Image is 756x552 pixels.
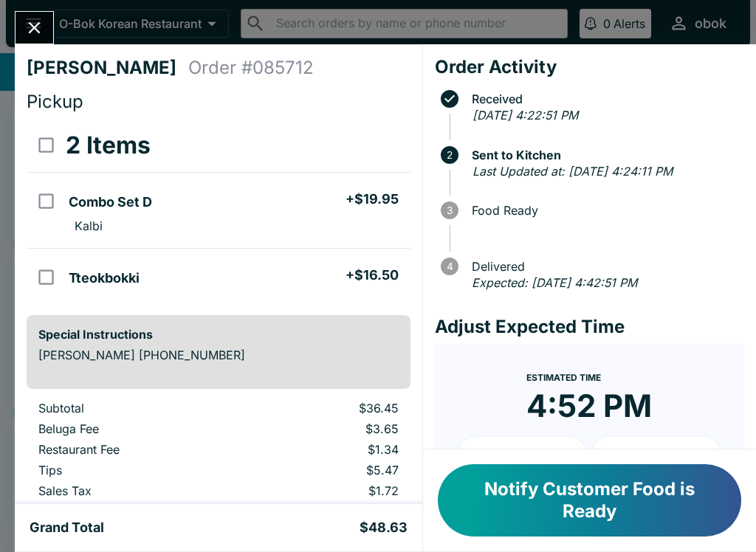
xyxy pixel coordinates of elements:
[38,327,399,342] h6: Special Instructions
[464,92,744,106] span: Received
[446,261,453,272] text: 4
[447,149,453,161] text: 2
[458,437,587,474] button: + 10
[255,421,399,436] p: $3.65
[435,56,744,78] h4: Order Activity
[526,372,601,383] span: Estimated Time
[346,266,399,284] h5: + $16.50
[255,401,399,415] p: $36.45
[69,269,140,287] h5: Tteokbokki
[255,483,399,498] p: $1.72
[27,119,410,303] table: orders table
[472,275,637,290] em: Expected: [DATE] 4:42:51 PM
[38,463,231,477] p: Tips
[30,519,104,537] h5: Grand Total
[38,421,231,436] p: Beluga Fee
[255,442,399,457] p: $1.34
[38,442,231,457] p: Restaurant Fee
[464,148,744,162] span: Sent to Kitchen
[69,193,152,211] h5: Combo Set D
[526,387,652,425] time: 4:52 PM
[255,463,399,477] p: $5.47
[188,57,314,79] h4: Order # 085712
[447,204,453,216] text: 3
[66,131,151,160] h3: 2 Items
[472,108,578,123] em: [DATE] 4:22:51 PM
[27,57,188,79] h4: [PERSON_NAME]
[27,401,410,504] table: orders table
[16,12,53,44] button: Close
[27,91,83,112] span: Pickup
[472,164,673,179] em: Last Updated at: [DATE] 4:24:11 PM
[435,316,744,338] h4: Adjust Expected Time
[464,260,744,273] span: Delivered
[464,204,744,217] span: Food Ready
[38,401,231,415] p: Subtotal
[38,348,399,362] p: [PERSON_NAME] [PHONE_NUMBER]
[38,483,231,498] p: Sales Tax
[438,464,741,537] button: Notify Customer Food is Ready
[75,218,103,233] p: Kalbi
[346,190,399,208] h5: + $19.95
[360,519,408,537] h5: $48.63
[592,437,721,474] button: + 20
